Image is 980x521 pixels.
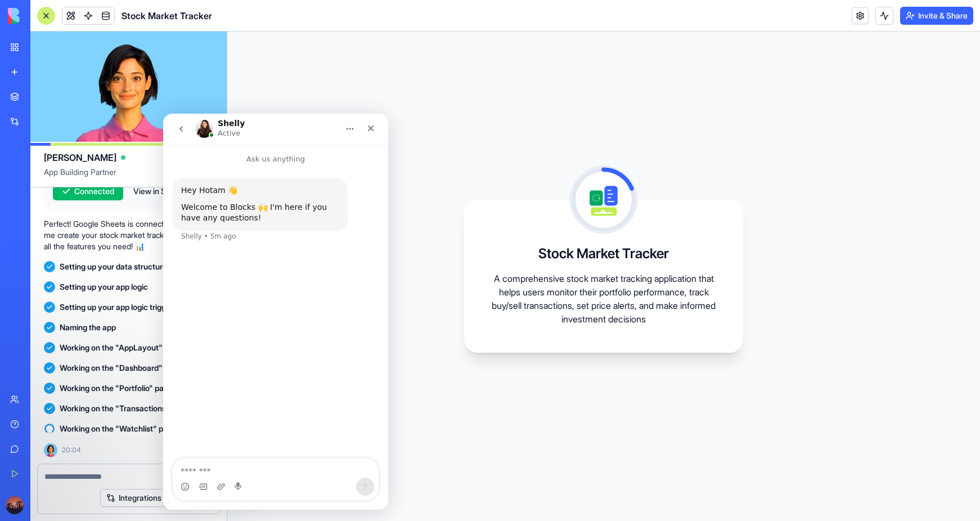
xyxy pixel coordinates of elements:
span: Working on the "Watchlist" page [60,423,177,434]
span: Working on the "AppLayout" [60,342,163,353]
button: View in Settings [128,182,196,200]
span: Setting up your data structure [60,261,167,272]
span: Stock Market Tracker [122,9,212,23]
button: Invite & Share [900,7,973,25]
span: [PERSON_NAME] [44,151,116,164]
span: App Building Partner [44,167,213,187]
button: Connected [53,182,123,200]
img: Ella_00000_wcx2te.png [44,443,57,457]
p: Perfect! Google Sheets is connected. Now let me create your stock market tracking app with all th... [44,218,213,252]
span: Naming the app [60,322,116,333]
h3: Stock Market Tracker [538,245,669,263]
span: Working on the "Portfolio" page [60,383,173,394]
img: ACg8ocKp7A4jJETz32EOLpOxHgQL8N7NOKdpJgjZ9K0RC2isTlENA8qB=s96-c [6,496,24,514]
span: Setting up your app logic triggers [60,302,177,313]
span: 20:04 [62,446,81,455]
span: Setting up your app logic [60,281,148,293]
button: Send a message… [193,364,211,382]
p: A comprehensive stock market tracking application that helps users monitor their portfolio perfor... [491,272,716,326]
span: Connected [74,186,114,197]
iframe: Intercom live chat [163,114,388,510]
span: Working on the "Transactions" page [60,403,190,414]
span: Working on the "Dashboard" page [60,362,182,374]
button: Integrations [100,489,168,507]
img: logo [8,8,78,24]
